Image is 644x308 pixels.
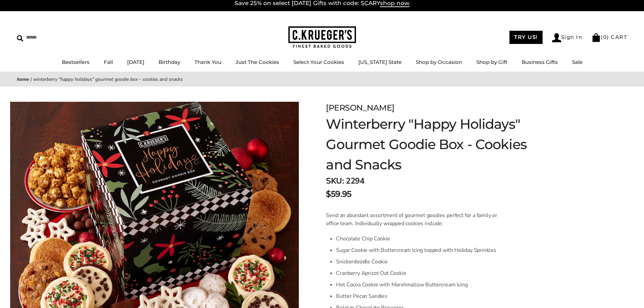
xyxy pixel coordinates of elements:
[17,75,627,83] nav: breadcrumbs
[603,34,607,40] span: 0
[236,59,279,65] a: Just The Cookies
[336,244,511,256] li: Sugar Cookie with Buttercream Icing topped with Holiday Sprinkles
[33,76,183,82] span: Winterberry "Happy Holidays" Gourmet Goodie Box - Cookies and Snacks
[194,59,221,65] a: Thank You
[326,211,511,228] p: Send an abundant assortment of gourmet goodies perfect for a family or office team. Individually ...
[17,35,23,42] img: Search
[336,267,511,279] li: Cranberry Apricot Oat Cookie
[509,31,543,44] a: TRY US!
[326,114,542,175] h1: Winterberry "Happy Holidays" Gourmet Goodie Box - Cookies and Snacks
[572,59,582,65] a: Sale
[346,175,364,186] span: 2294
[416,59,462,65] a: Shop by Occasion
[336,233,511,244] li: Chocolate Chip Cookie
[288,26,356,48] img: C.KRUEGER'S
[336,256,511,267] li: Snickerdoodle Cookie
[17,32,97,43] input: Search
[17,76,29,82] a: Home
[522,59,558,65] a: Business Gifts
[293,59,344,65] a: Select Your Cookies
[592,34,627,40] a: (0) CART
[326,102,542,114] div: [PERSON_NAME]
[30,76,32,82] span: |
[326,188,351,200] span: $59.95
[326,175,344,186] strong: SKU:
[552,33,561,42] img: Account
[62,59,90,65] a: Bestsellers
[127,59,144,65] a: [DATE]
[358,59,402,65] a: [US_STATE] State
[476,59,507,65] a: Shop by Gift
[104,59,113,65] a: Fall
[159,59,180,65] a: Birthday
[592,33,601,42] img: Bag
[552,33,582,42] a: Sign In
[336,290,511,302] li: Butter Pecan Sandies
[336,279,511,290] li: Hot Cocoa Cookie with Marshmallow Buttercream Icing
